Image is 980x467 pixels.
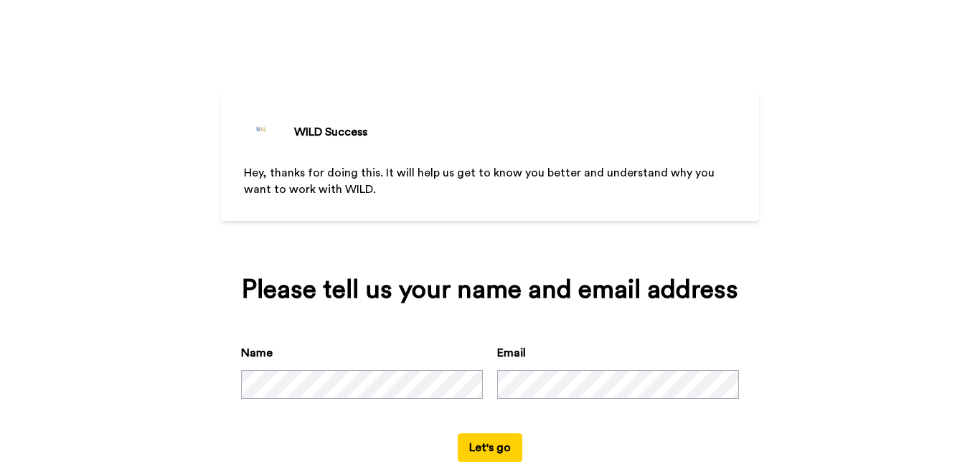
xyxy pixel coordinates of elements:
[497,344,526,362] label: Email
[458,433,522,462] button: Let's go
[294,123,367,141] div: WILD Success
[241,275,739,304] div: Please tell us your name and email address
[244,167,717,195] span: Hey, thanks for doing this. It will help us get to know you better and understand why you want to...
[241,344,273,362] label: Name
